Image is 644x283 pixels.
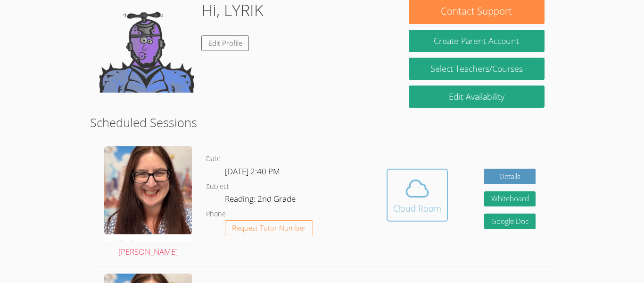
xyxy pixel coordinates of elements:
[206,208,226,220] dt: Phone
[225,220,313,236] button: Request Tutor Number
[484,191,536,207] button: Whiteboard
[225,192,297,208] dd: Reading: 2nd Grade
[387,169,448,222] button: Cloud Room
[104,146,192,258] a: [PERSON_NAME]
[393,202,441,215] div: Cloud Room
[232,224,306,232] span: Request Tutor Number
[104,146,192,241] img: Screenshot%202025-03-23%20at%207.52.37%E2%80%AFPM.png
[201,35,249,51] a: Edit Profile
[484,169,536,184] a: Details
[206,181,229,193] dt: Subject
[206,153,221,165] dt: Date
[409,30,545,52] button: Create Parent Account
[409,86,545,108] a: Edit Availability
[409,58,545,80] a: Select Teachers/Courses
[225,166,280,177] span: [DATE] 2:40 PM
[484,214,536,229] a: Google Doc
[90,113,554,131] h2: Scheduled Sessions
